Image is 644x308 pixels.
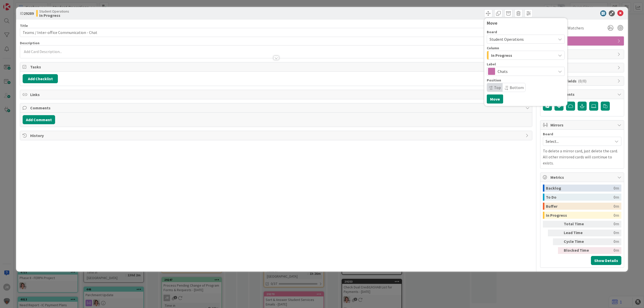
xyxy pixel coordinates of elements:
[498,68,553,75] span: Chats
[491,52,512,59] span: In Progress
[546,203,614,210] div: Buffer
[494,85,501,90] span: Top
[593,247,619,254] div: 0m
[593,221,619,228] div: 0m
[614,212,619,219] div: 0m
[564,230,591,236] div: Lead Time
[510,85,524,90] span: Bottom
[550,65,615,71] span: Block
[578,78,586,83] span: ( 0/0 )
[24,11,34,16] b: 29289
[564,238,591,245] div: Cycle Time
[543,148,621,166] p: To delete a mirror card, just delete the card. All other mirrored cards will continue to exists.
[564,247,591,254] div: Blocked Time
[487,78,501,82] span: Position
[591,256,621,265] button: Show Details
[20,28,532,37] input: type card name here...
[487,95,503,104] button: Move
[20,23,28,28] label: Title
[546,138,610,145] span: Select...
[568,25,584,31] span: Watchers
[39,9,69,13] span: Student Operations
[20,10,34,16] span: ID
[614,203,619,210] div: 0m
[614,185,619,192] div: 0m
[550,78,615,84] span: Custom Fields
[487,21,565,26] div: Move
[564,221,591,228] div: Total Time
[490,37,524,42] span: Student Operations
[550,122,615,128] span: Mirrors
[39,13,69,17] b: In Progress
[550,174,615,180] span: Metrics
[593,238,619,245] div: 0m
[546,194,614,201] div: To Do
[30,105,523,111] span: Comments
[30,64,523,70] span: Tasks
[30,92,523,98] span: Links
[546,185,614,192] div: Backlog
[30,133,523,139] span: History
[487,30,497,34] span: Board
[593,230,619,236] div: 0m
[487,62,496,66] span: Label
[550,91,615,97] span: Attachments
[487,46,499,50] span: Column
[543,132,553,136] span: Board
[23,115,55,124] button: Add Comment
[614,194,619,201] div: 0m
[550,51,615,57] span: Dates
[546,212,614,219] div: In Progress
[550,38,615,44] span: Chats
[20,41,39,45] span: Description
[487,51,565,60] button: In Progress
[23,74,58,83] button: Add Checklist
